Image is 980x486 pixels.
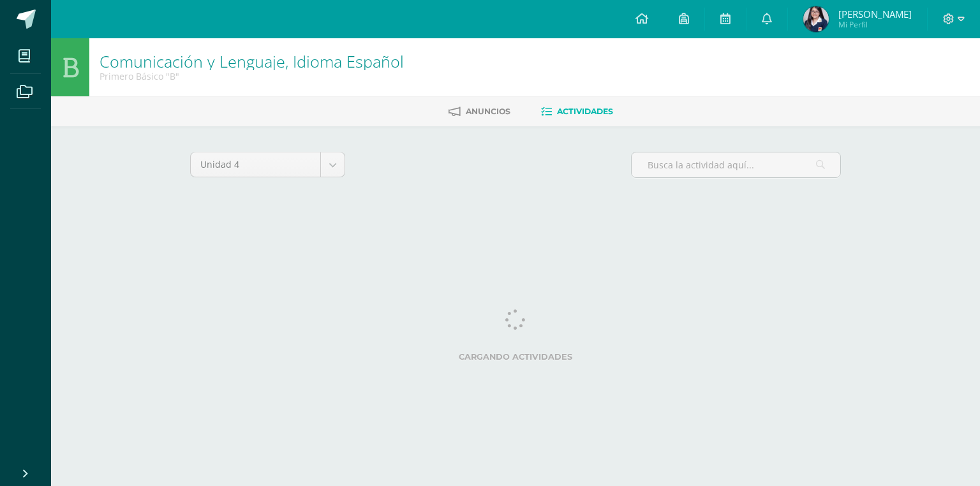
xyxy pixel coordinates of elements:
[541,101,613,122] a: Actividades
[191,152,345,177] a: Unidad 4
[803,6,829,32] img: 393de93c8a89279b17f83f408801ebc0.png
[632,152,840,177] input: Busca la actividad aquí...
[100,50,404,72] a: Comunicación y Lenguaje, Idioma Español
[557,107,613,116] span: Actividades
[449,101,510,122] a: Anuncios
[100,52,404,70] h1: Comunicación y Lenguaje, Idioma Español
[200,152,311,177] span: Unidad 4
[190,352,841,362] label: Cargando actividades
[466,107,510,116] span: Anuncios
[838,8,912,20] span: [PERSON_NAME]
[838,19,912,30] span: Mi Perfil
[100,70,404,82] div: Primero Básico 'B'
